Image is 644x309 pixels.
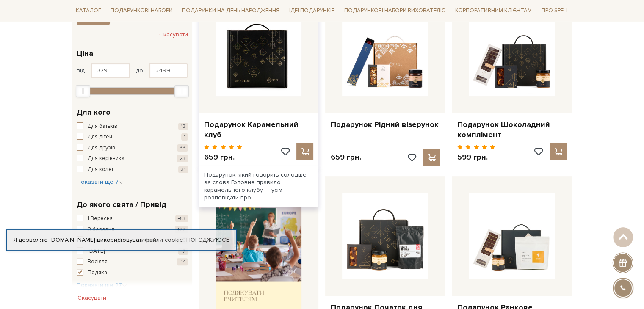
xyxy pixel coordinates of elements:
[77,107,111,118] span: Для кого
[77,154,188,163] button: Для керівника 23
[341,3,449,18] a: Подарункові набори вихователю
[77,226,188,234] button: 8 березня +22
[179,4,283,17] a: Подарунки на День народження
[72,4,105,17] a: Каталог
[77,269,188,277] button: Подяка
[452,3,535,18] a: Корпоративним клієнтам
[88,269,107,277] span: Подяка
[330,120,440,130] a: Подарунок Рідний візерунок
[77,258,188,266] button: Весілля +14
[7,236,236,244] div: Я дозволяю [DOMAIN_NAME] використовувати
[77,48,93,59] span: Ціна
[204,152,243,162] p: 659 грн.
[181,133,188,141] span: 1
[77,199,166,210] span: До якого свята / Привід
[88,122,117,131] span: Для батьків
[88,215,113,223] span: 1 Вересня
[88,247,105,256] span: [DATE]
[88,258,108,266] span: Весілля
[77,133,188,141] button: Для дітей 1
[77,247,188,256] button: [DATE] +7
[178,123,188,130] span: 13
[177,258,188,265] span: +14
[285,4,338,17] a: Ідеї подарунків
[186,236,229,244] a: Погоджуюсь
[159,28,188,41] button: Скасувати
[77,215,188,223] button: 1 Вересня +53
[88,144,115,152] span: Для друзів
[77,178,124,185] span: Показати ще 7
[88,133,112,141] span: Для дітей
[175,215,188,222] span: +53
[199,166,319,207] div: Подарунок, який говорить солодше за слова Головне правило карамельного клубу — усім розповідати п...
[145,236,183,243] a: файли cookie
[88,154,124,163] span: Для керівника
[77,166,188,174] button: Для колег 31
[174,85,189,97] div: Max
[107,4,176,17] a: Подарункові набори
[77,281,127,289] span: Показати ще 27
[149,63,188,78] input: Ціна
[76,85,90,97] div: Min
[204,120,314,140] a: Подарунок Карамельний клуб
[457,120,567,140] a: Подарунок Шоколадний комплімент
[178,248,188,255] span: +7
[538,4,572,17] a: Про Spell
[136,67,143,74] span: до
[77,122,188,131] button: Для батьків 13
[77,178,124,186] button: Показати ще 7
[177,155,188,162] span: 23
[91,63,130,78] input: Ціна
[88,166,114,174] span: Для колег
[330,152,361,162] p: 659 грн.
[177,144,188,152] span: 33
[216,10,302,96] img: Подарунок Карамельний клуб
[77,281,127,290] button: Показати ще 27
[88,226,114,234] span: 8 березня
[77,67,85,74] span: від
[178,166,188,173] span: 31
[175,226,188,233] span: +22
[72,291,111,305] button: Скасувати
[457,152,495,162] p: 599 грн.
[77,144,188,152] button: Для друзів 33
